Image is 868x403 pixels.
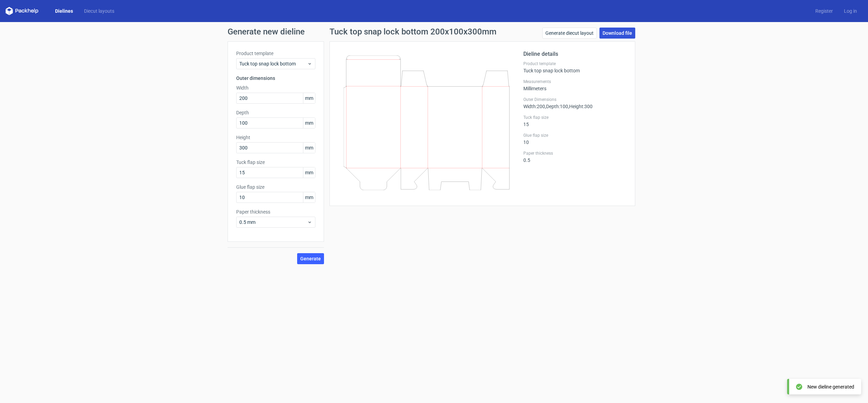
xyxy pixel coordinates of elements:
span: mm [303,143,315,153]
a: Download file [599,28,635,39]
span: Tuck top snap lock bottom [239,60,307,67]
span: , Depth : 100 [545,104,568,109]
label: Glue flap size [236,184,315,190]
a: Generate diecut layout [542,28,597,39]
label: Product template [523,61,627,66]
label: Width [236,84,315,91]
div: Millimeters [523,79,627,91]
span: mm [303,93,315,103]
label: Measurements [523,79,627,84]
a: Dielines [50,8,79,14]
h1: Tuck top snap lock bottom 200x100x300mm [330,28,496,36]
div: 10 [523,133,627,145]
label: Paper thickness [236,208,315,215]
div: 0.5 [523,151,627,163]
a: Diecut layouts [79,8,120,14]
span: Generate [300,256,321,261]
label: Paper thickness [523,151,627,156]
h1: Generate new dieline [228,28,641,36]
span: 0.5 mm [239,219,307,226]
label: Outer Dimensions [523,97,627,102]
span: , Height : 300 [568,104,593,109]
label: Tuck flap size [523,115,627,120]
h2: Dieline details [523,50,627,58]
label: Height [236,134,315,141]
div: 15 [523,115,627,127]
label: Glue flap size [523,133,627,138]
div: New dieline generated [807,383,854,390]
a: Log in [838,8,862,14]
label: Product template [236,50,315,57]
span: mm [303,192,315,203]
span: mm [303,167,315,178]
div: Tuck top snap lock bottom [523,61,627,73]
span: mm [303,118,315,128]
h3: Outer dimensions [236,75,315,82]
a: Register [810,8,838,14]
label: Depth [236,109,315,116]
span: Width : 200 [523,104,545,109]
label: Tuck flap size [236,159,315,166]
button: Generate [297,253,324,264]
